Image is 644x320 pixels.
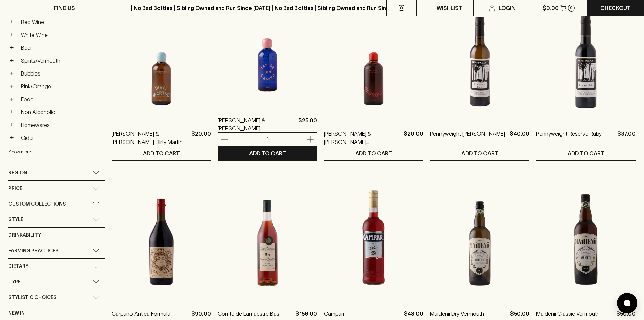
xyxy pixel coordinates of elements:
p: ADD TO CART [568,149,604,157]
button: + [8,83,15,90]
div: Stylistic Choices [8,290,105,305]
span: New In [8,309,25,317]
p: $40.00 [510,130,529,146]
span: Dietary [8,262,28,271]
button: + [8,57,15,64]
button: + [8,96,15,103]
img: Campari [324,181,423,299]
p: FIND US [54,4,75,12]
button: ADD TO CART [536,146,636,160]
a: Bubbles [18,68,105,79]
a: Pennyweight [PERSON_NAME] [430,130,505,146]
p: $25.00 [298,116,317,132]
p: Checkout [600,4,631,12]
p: ADD TO CART [461,149,498,157]
p: 0 [570,6,573,10]
p: $20.00 [191,130,211,146]
p: $20.00 [404,130,423,146]
a: Pennyweight Reserve Ruby [536,130,602,146]
img: Maidenii Classic Vermouth [536,181,636,299]
button: + [8,109,15,115]
button: ADD TO CART [324,146,423,160]
a: Food [18,93,105,105]
p: Wishlist [437,4,462,12]
button: + [8,70,15,77]
img: Taylor & Smith Dirty Martini Cocktail [112,1,211,120]
a: Beer [18,42,105,54]
span: Type [8,278,21,286]
div: Style [8,212,105,227]
img: Comte de Lamaëstre Bas-Armagnac 1990 [218,181,317,299]
a: Red Wine [18,16,105,28]
button: + [8,122,15,128]
a: Spirits/Vermouth [18,55,105,66]
a: Pink/Orange [18,81,105,92]
p: ADD TO CART [355,149,392,157]
p: 1 [259,135,276,143]
a: [PERSON_NAME] & [PERSON_NAME] Dirty Martini Cocktail [112,130,189,146]
img: Maidenii Dry Vermouth [430,181,529,299]
span: Farming Practices [8,247,58,255]
a: Non Alcoholic [18,106,105,118]
p: $37.00 [617,130,636,146]
div: Custom Collections [8,196,105,212]
div: Price [8,181,105,196]
button: Show more [8,145,97,159]
span: Region [8,169,27,177]
p: ADD TO CART [249,149,286,157]
div: Type [8,274,105,290]
button: + [8,31,15,38]
button: ADD TO CART [112,146,211,160]
p: Login [499,4,516,12]
button: + [8,44,15,51]
div: Region [8,165,105,180]
p: ADD TO CART [143,149,180,157]
span: Drinkability [8,231,41,239]
a: [PERSON_NAME] & [PERSON_NAME] [PERSON_NAME] Cocktail [324,130,401,146]
button: + [8,19,15,25]
span: Custom Collections [8,200,66,208]
a: Homewares [18,119,105,131]
div: Drinkability [8,228,105,243]
img: Pennyweight Reserve Ruby [536,1,636,120]
img: bubble-icon [624,300,630,306]
a: White Wine [18,29,105,41]
a: [PERSON_NAME] & [PERSON_NAME] [218,116,295,132]
button: ADD TO CART [218,146,317,160]
span: Style [8,215,23,224]
span: Price [8,184,22,193]
img: Carpano Antica Formula Vermouth [112,181,211,299]
button: + [8,134,15,141]
span: Stylistic Choices [8,293,56,302]
a: Cider [18,132,105,144]
p: $0.00 [543,4,559,12]
img: Taylor & Smith Negroni Cocktail [324,1,423,120]
div: Farming Practices [8,243,105,258]
button: ADD TO CART [430,146,529,160]
div: Dietary [8,259,105,274]
img: Pennyweight Constance Fino [430,1,529,120]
